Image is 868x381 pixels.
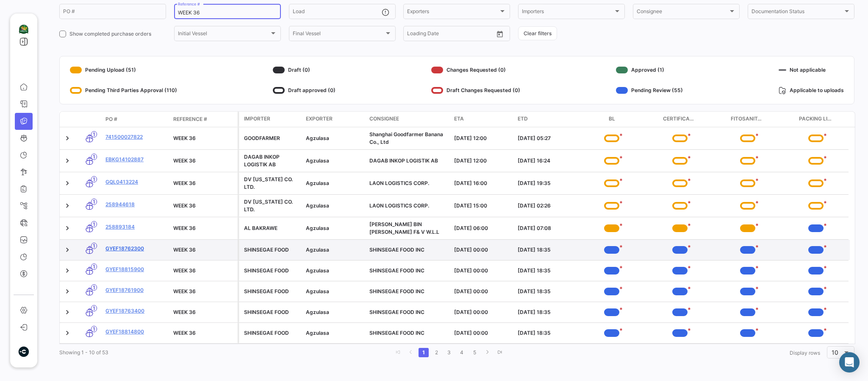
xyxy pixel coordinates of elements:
span: Importers [522,10,613,16]
div: Agzulasa [306,157,363,165]
input: To [425,32,466,38]
div: [DATE] 16:00 [454,179,511,187]
div: Changes Requested (0) [431,63,520,77]
datatable-header-cell: ETA [451,112,514,127]
div: AL BAKRAWE [244,224,299,232]
a: 3 [444,348,454,357]
datatable-header-cell: Importer [239,112,302,127]
div: WEEK 36 [173,134,234,142]
span: KHALID BIN MOHAMED F& V W.L.L [369,221,439,235]
a: Expand/Collapse Row [63,179,72,188]
a: Expand/Collapse Row [63,287,72,296]
span: 1 [91,305,97,311]
span: Showing 1 - 10 of 53 [59,349,108,356]
datatable-header-cell: BL [578,112,646,127]
li: page 4 [455,345,468,360]
a: EBKG14102887 [105,156,166,163]
div: [DATE] 19:35 [518,179,574,187]
span: LAON LOGISTICS CORP. [369,202,429,209]
a: 741500027822 [105,133,166,141]
div: Draft Changes Requested (0) [431,84,520,97]
datatable-header-cell: Consignee [366,112,451,127]
div: [DATE] 05:27 [518,134,574,142]
div: [DATE] 16:24 [518,157,574,165]
div: Agzulasa [306,329,363,337]
div: WEEK 36 [173,288,234,295]
div: [DATE] 00:00 [454,329,511,337]
a: Expand/Collapse Row [63,224,72,233]
div: SHINSEGAE FOOD [244,246,299,254]
div: [DATE] 00:00 [454,267,511,275]
span: ETD [518,115,528,123]
a: Expand/Collapse Row [63,308,72,317]
a: Expand/Collapse Row [63,266,72,275]
div: Pending Review (55) [616,84,683,97]
span: Display rows [790,350,820,356]
span: DAGAB INKOP LOGISTIK AB [369,157,438,164]
span: SHINSEGAE FOOD INC [369,288,424,294]
span: Reference # [173,115,207,123]
div: Abrir Intercom Messenger [839,352,860,373]
img: agzulasa-logo.png [18,24,29,35]
span: Show completed purchase orders [69,30,151,38]
div: Agzulasa [306,202,363,210]
div: [DATE] 02:26 [518,202,574,210]
span: SHINSEGAE FOOD INC [369,330,424,336]
a: Expand/Collapse Row [63,134,72,143]
li: page 5 [468,345,481,360]
a: Expand/Collapse Row [63,329,72,337]
span: SHINSEGAE FOOD INC [369,247,424,253]
div: [DATE] 18:35 [518,329,574,337]
div: WEEK 36 [173,202,234,210]
div: Approved (1) [616,63,683,77]
span: Importer [244,115,270,123]
div: Agzulasa [306,134,363,142]
div: [DATE] 00:00 [454,246,511,254]
div: Applicable to uploads [779,84,844,97]
div: [DATE] 18:35 [518,267,574,275]
datatable-header-cell: CERTIFICADO CO [646,112,714,127]
a: go to next page [482,348,492,357]
span: Consignee [637,10,728,16]
div: Agzulasa [306,288,363,295]
li: page 3 [443,345,455,360]
a: Expand/Collapse Row [63,157,72,165]
div: [DATE] 18:35 [518,246,574,254]
a: GYEF18763400 [105,307,166,315]
div: Agzulasa [306,246,363,254]
a: go to first page [393,348,403,357]
div: WEEK 36 [173,157,234,165]
datatable-header-cell: Reference # [170,112,238,126]
a: Expand/Collapse Row [63,202,72,210]
div: Agzulasa [306,179,363,187]
div: [DATE] 18:35 [518,288,574,295]
div: SHINSEGAE FOOD [244,267,299,275]
span: 1 [91,199,97,205]
span: 1 [91,176,97,182]
div: Agzulasa [306,267,363,275]
a: GYEF18814800 [105,328,166,336]
span: 1 [91,263,97,270]
span: SHINSEGAE FOOD INC [369,309,424,315]
span: SHINSEGAE FOOD INC [369,267,424,274]
span: 1 [91,131,97,137]
div: Agzulasa [306,224,363,232]
span: ETA [454,115,464,123]
div: WEEK 36 [173,329,234,337]
a: 258893184 [105,223,166,231]
span: 1 [91,221,97,227]
span: 1 [91,154,97,160]
span: PACKING LIST [799,115,833,123]
div: WEEK 36 [173,246,234,254]
span: 10 [832,349,838,356]
datatable-header-cell: PACKING LIST [782,112,850,127]
span: Shanghai Goodfarmer Banana Co., Ltd [369,131,443,145]
span: 1 [91,243,97,249]
div: WEEK 36 [173,224,234,232]
input: From [407,32,419,38]
button: Clear filters [518,26,557,40]
div: WEEK 36 [173,179,234,187]
div: [DATE] 06:00 [454,224,511,232]
a: go to last page [495,348,505,357]
li: page 1 [417,345,430,360]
